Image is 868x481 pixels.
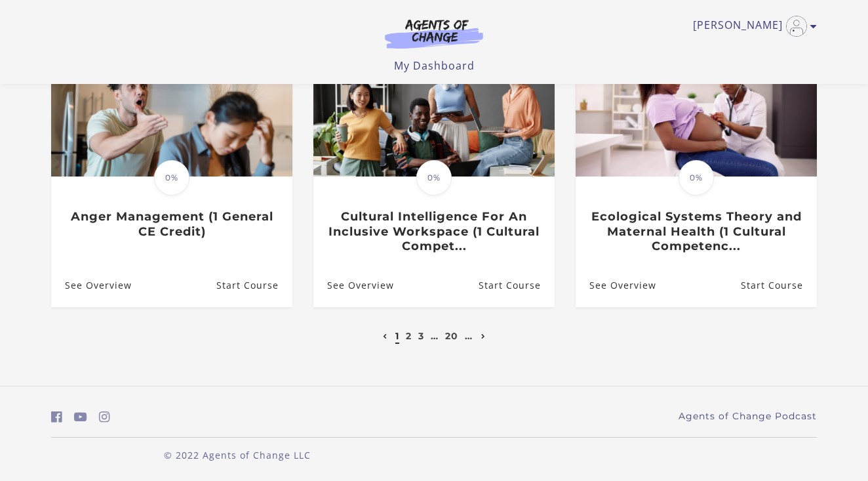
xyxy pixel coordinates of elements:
a: Anger Management (1 General CE Credit): See Overview [51,264,132,307]
h3: Ecological Systems Theory and Maternal Health (1 Cultural Competenc... [589,209,802,254]
i: https://www.facebook.com/groups/aswbtestprep (Open in a new window) [51,411,62,423]
a: … [465,330,473,342]
span: 0% [154,160,189,196]
a: Anger Management (1 General CE Credit): Resume Course [216,264,292,307]
a: Cultural Intelligence For An Inclusive Workspace (1 Cultural Compet...: See Overview [313,264,394,307]
a: 3 [418,330,424,342]
a: 20 [445,330,458,342]
a: 1 [395,330,399,342]
a: Ecological Systems Theory and Maternal Health (1 Cultural Competenc...: See Overview [576,264,656,307]
span: 0% [416,160,452,196]
span: 0% [679,160,714,196]
a: Agents of Change Podcast [679,409,817,423]
i: https://www.instagram.com/agentsofchangeprep/ (Open in a new window) [99,411,110,423]
a: My Dashboard [394,58,475,73]
a: https://www.instagram.com/agentsofchangeprep/ (Open in a new window) [99,408,110,427]
a: Ecological Systems Theory and Maternal Health (1 Cultural Competenc...: Resume Course [741,264,817,307]
a: https://www.facebook.com/groups/aswbtestprep (Open in a new window) [51,408,62,427]
a: Next page [478,330,489,342]
a: … [431,330,439,342]
a: 2 [406,330,412,342]
h3: Anger Management (1 General CE Credit) [65,209,278,239]
h3: Cultural Intelligence For An Inclusive Workspace (1 Cultural Compet... [327,209,540,254]
a: https://www.youtube.com/c/AgentsofChangeTestPrepbyMeaganMitchell (Open in a new window) [74,408,87,427]
a: Toggle menu [693,16,810,37]
i: https://www.youtube.com/c/AgentsofChangeTestPrepbyMeaganMitchell (Open in a new window) [74,411,87,423]
p: © 2022 Agents of Change LLC [51,448,424,462]
a: Cultural Intelligence For An Inclusive Workspace (1 Cultural Compet...: Resume Course [479,264,555,307]
img: Agents of Change Logo [371,18,497,49]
